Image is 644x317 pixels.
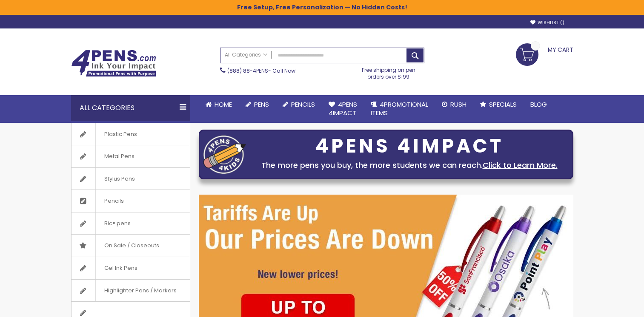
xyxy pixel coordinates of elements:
a: Highlighter Pens / Markers [72,280,190,302]
span: Specials [489,100,517,109]
a: On Sale / Closeouts [72,235,190,257]
span: Blog [530,100,547,109]
span: On Sale / Closeouts [95,235,168,257]
span: Stylus Pens [95,168,143,190]
a: 4PROMOTIONALITEMS [364,95,435,123]
span: Bic® pens [95,212,139,235]
a: Click to Learn More. [483,160,558,170]
span: - Call Now! [227,67,297,74]
a: Specials [473,95,524,114]
a: Pencils [276,95,322,114]
a: Blog [524,95,554,114]
span: Home [215,100,232,109]
a: Bic® pens [72,212,190,235]
a: Wishlist [530,20,564,26]
a: Home [199,95,239,114]
a: (888) 88-4PENS [227,67,268,74]
div: All Categories [71,95,190,121]
a: Plastic Pens [72,123,190,145]
a: Stylus Pens [72,168,190,190]
span: Rush [450,100,467,109]
a: 4Pens4impact [322,95,364,123]
span: Highlighter Pens / Markers [95,280,185,302]
span: 4Pens 4impact [329,100,357,117]
span: Gel Ink Pens [95,257,146,279]
div: Free shipping on pen orders over $199 [353,63,424,80]
div: 4PENS 4IMPACT [250,137,569,155]
span: All Categories [225,51,267,58]
img: four_pen_logo.png [203,135,246,174]
a: Pencils [72,190,190,212]
span: Pens [254,100,269,109]
span: 4PROMOTIONAL ITEMS [371,100,428,117]
a: Rush [435,95,473,114]
div: The more pens you buy, the more students we can reach. [250,159,569,171]
span: Metal Pens [95,145,143,167]
span: Plastic Pens [95,123,146,145]
a: Metal Pens [72,145,190,167]
a: Gel Ink Pens [72,257,190,279]
img: 4Pens Custom Pens and Promotional Products [71,50,156,77]
a: All Categories [220,48,272,62]
span: Pencils [291,100,315,109]
span: Pencils [95,190,132,212]
a: Pens [239,95,276,114]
